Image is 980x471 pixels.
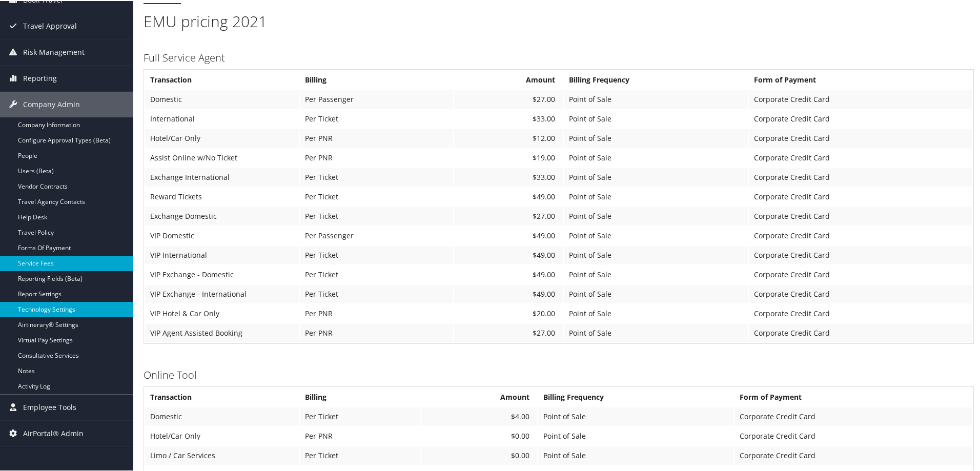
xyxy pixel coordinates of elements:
span: Company Admin [23,91,80,116]
td: Point of Sale [564,128,747,147]
td: Corporate Credit Card [734,406,972,425]
td: Per PNR [300,148,453,166]
td: Per PNR [300,426,420,444]
td: VIP Domestic [145,226,299,244]
td: Point of Sale [564,89,747,108]
td: $19.00 [454,148,563,166]
td: Per Ticket [300,284,453,302]
td: Point of Sale [564,303,747,322]
th: Form of Payment [734,387,972,405]
td: Corporate Credit Card [734,426,972,444]
h1: EMU pricing 2021 [144,10,974,31]
th: Billing [300,387,420,405]
td: VIP Hotel & Car Only [145,303,299,322]
td: Point of Sale [538,426,733,444]
td: Corporate Credit Card [749,226,972,244]
td: Point of Sale [538,445,733,464]
span: Travel Approval [23,12,77,38]
td: VIP Agent Assisted Booking [145,323,299,341]
td: $12.00 [454,128,563,147]
td: Limo / Car Services [145,445,299,464]
td: $4.00 [421,406,537,425]
td: Corporate Credit Card [749,89,972,108]
td: Per Ticket [300,109,453,127]
th: Transaction [145,70,299,88]
td: Per Ticket [300,167,453,186]
td: Per Ticket [300,206,453,224]
h3: Full Service Agent [144,50,974,64]
td: Point of Sale [538,406,733,425]
td: International [145,109,299,127]
td: Corporate Credit Card [749,264,972,283]
td: Corporate Credit Card [749,167,972,186]
td: $0.00 [421,426,537,444]
span: Reporting [23,65,57,90]
td: Domestic [145,406,299,425]
td: Per Ticket [300,264,453,283]
td: Corporate Credit Card [749,148,972,166]
td: VIP International [145,245,299,263]
th: Form of Payment [749,70,972,88]
td: Per PNR [300,323,453,341]
th: Amount [421,387,537,405]
td: Point of Sale [564,323,747,341]
th: Transaction [145,387,299,405]
td: Point of Sale [564,187,747,205]
td: Per PNR [300,128,453,147]
td: Per Ticket [300,245,453,263]
td: $27.00 [454,323,563,341]
td: Per Ticket [300,445,420,464]
td: Per PNR [300,303,453,322]
td: $27.00 [454,89,563,108]
th: Billing [300,70,453,88]
td: Domestic [145,89,299,108]
td: Per Ticket [300,187,453,205]
td: Hotel/Car Only [145,128,299,147]
th: Billing Frequency [564,70,747,88]
td: Corporate Credit Card [749,187,972,205]
td: Reward Tickets [145,187,299,205]
td: Corporate Credit Card [749,206,972,224]
td: Point of Sale [564,284,747,302]
td: VIP Exchange - International [145,284,299,302]
td: Point of Sale [564,264,747,283]
td: Corporate Credit Card [749,303,972,322]
td: $0.00 [421,445,537,464]
span: AirPortal® Admin [23,420,84,445]
span: Risk Management [23,38,85,64]
span: Employee Tools [23,394,76,419]
td: Corporate Credit Card [734,445,972,464]
td: Exchange International [145,167,299,186]
td: $49.00 [454,284,563,302]
td: Point of Sale [564,148,747,166]
td: $49.00 [454,245,563,263]
h3: Online Tool [144,367,974,381]
td: Per Passenger [300,226,453,244]
td: Corporate Credit Card [749,245,972,263]
td: VIP Exchange - Domestic [145,264,299,283]
td: $33.00 [454,109,563,127]
th: Amount [454,70,563,88]
th: Billing Frequency [538,387,733,405]
td: Exchange Domestic [145,206,299,224]
td: Corporate Credit Card [749,128,972,147]
td: Point of Sale [564,167,747,186]
td: Hotel/Car Only [145,426,299,444]
td: $49.00 [454,187,563,205]
td: $20.00 [454,303,563,322]
td: Point of Sale [564,206,747,224]
td: $33.00 [454,167,563,186]
td: $49.00 [454,226,563,244]
td: $27.00 [454,206,563,224]
td: Assist Online w/No Ticket [145,148,299,166]
td: Corporate Credit Card [749,109,972,127]
td: Point of Sale [564,226,747,244]
td: $49.00 [454,264,563,283]
td: Per Ticket [300,406,420,425]
td: Corporate Credit Card [749,284,972,302]
td: Point of Sale [564,109,747,127]
td: Per Passenger [300,89,453,108]
td: Corporate Credit Card [749,323,972,341]
td: Point of Sale [564,245,747,263]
